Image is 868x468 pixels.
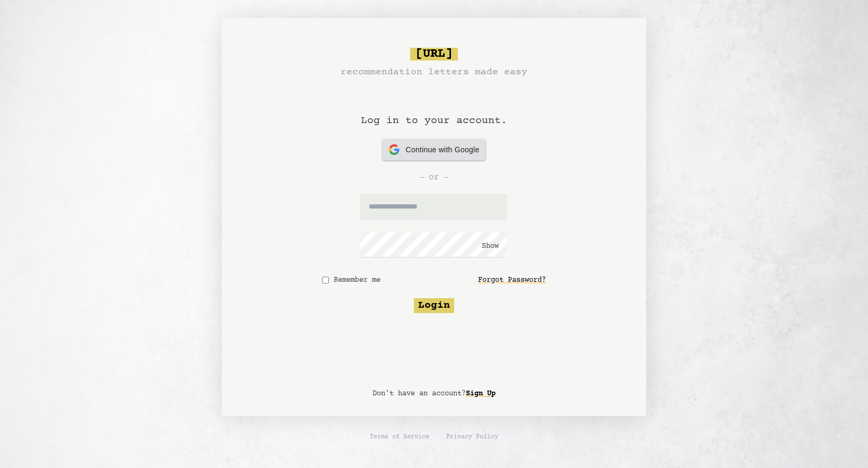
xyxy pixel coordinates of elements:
span: [URL] [410,48,458,60]
a: Sign Up [466,385,496,402]
span: Continue with Google [406,144,480,155]
button: Show [482,241,499,252]
button: Login [414,298,454,313]
p: Don't have an account? [372,388,496,399]
span: or [429,171,439,184]
h1: Log in to your account. [361,80,507,139]
h3: recommendation letters made easy [341,65,527,80]
a: Forgot Password? [478,271,546,290]
button: Continue with Google [383,139,486,160]
a: Terms of Service [370,433,429,441]
a: Privacy Policy [446,433,498,441]
label: Remember me [333,275,381,285]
